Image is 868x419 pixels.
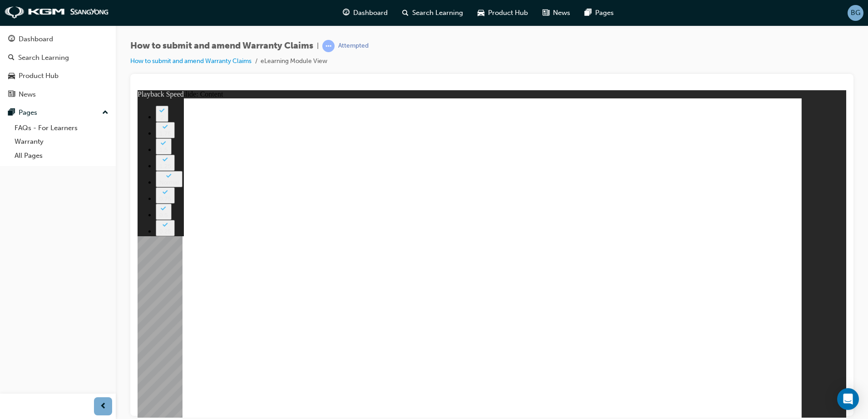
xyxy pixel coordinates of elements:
span: learningRecordVerb_ATTEMPT-icon [322,40,335,52]
a: Product Hub [4,68,112,84]
div: Open Intercom Messenger [837,388,859,410]
a: Warranty [11,135,112,149]
span: prev-icon [100,401,107,412]
button: BG [848,5,863,21]
span: search-icon [8,54,15,62]
div: News [19,89,36,100]
span: car-icon [478,7,484,19]
span: pages-icon [585,7,592,19]
span: pages-icon [8,109,15,117]
span: guage-icon [8,35,15,44]
span: News [553,8,570,18]
img: kgm [5,6,109,19]
div: Dashboard [19,34,53,44]
div: Pages [19,107,37,118]
a: All Pages [11,149,112,163]
a: search-iconSearch Learning [395,4,470,22]
span: Pages [595,8,614,18]
a: car-iconProduct Hub [470,4,535,22]
span: How to submit and amend Warranty Claims [130,41,313,51]
span: | [317,41,319,51]
a: news-iconNews [535,4,577,22]
a: Dashboard [4,31,112,48]
a: News [4,86,112,103]
span: car-icon [8,72,15,80]
a: pages-iconPages [577,4,621,22]
span: news-icon [8,91,15,99]
a: FAQs - For Learners [11,121,112,135]
span: guage-icon [343,7,350,19]
button: DashboardSearch LearningProduct HubNews [4,29,112,104]
button: Pages [4,104,112,121]
div: Product Hub [19,71,59,81]
span: Product Hub [488,8,528,18]
a: How to submit and amend Warranty Claims [130,57,252,65]
span: Search Learning [412,8,463,18]
li: eLearning Module View [261,56,327,67]
a: guage-iconDashboard [335,4,395,22]
span: news-icon [542,7,549,19]
span: BG [851,8,860,18]
a: Search Learning [4,49,112,66]
div: Search Learning [18,53,69,63]
span: search-icon [402,7,409,19]
span: Dashboard [353,8,388,18]
div: Attempted [338,42,369,50]
span: up-icon [102,107,108,119]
